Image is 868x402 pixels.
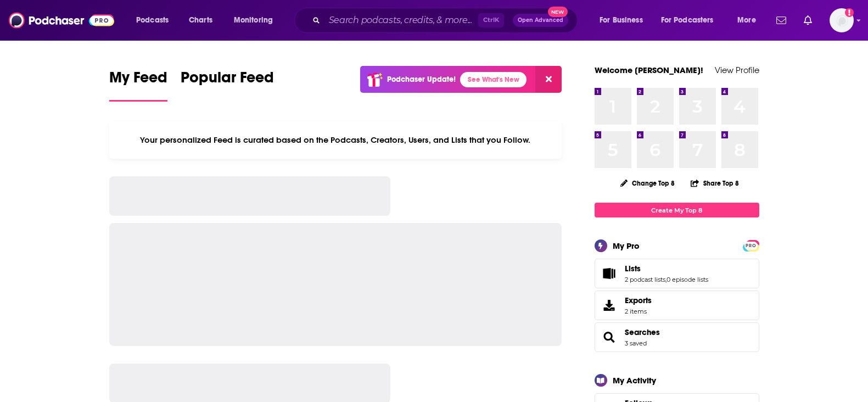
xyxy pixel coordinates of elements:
[799,11,816,30] a: Show notifications dropdown
[598,330,620,345] a: Searches
[324,12,478,29] input: Search podcasts, credits, & more...
[613,241,640,251] div: My Pro
[598,266,620,281] a: Lists
[625,308,652,315] span: 2 items
[234,13,273,28] span: Monitoring
[595,291,759,320] a: Exports
[305,8,588,33] div: Search podcasts, credits, & more...
[845,8,854,17] svg: Add a profile image
[625,327,660,337] a: Searches
[181,68,274,93] span: Popular Feed
[598,298,620,313] span: Exports
[189,13,212,28] span: Charts
[136,13,169,28] span: Podcasts
[625,264,641,273] span: Lists
[595,203,759,217] a: Create My Top 8
[830,8,854,32] span: Logged in as BerkMarc
[625,339,647,347] a: 3 saved
[613,375,656,386] div: My Activity
[592,12,657,29] button: open menu
[226,12,287,29] button: open menu
[595,65,703,75] a: Welcome [PERSON_NAME]!
[595,322,759,352] span: Searches
[614,176,682,190] button: Change Top 8
[128,12,183,29] button: open menu
[109,68,167,93] span: My Feed
[625,264,708,273] a: Lists
[667,276,708,283] a: 0 episode lists
[109,68,167,102] a: My Feed
[665,276,667,283] span: ,
[182,12,219,29] a: Charts
[830,8,854,32] button: Show profile menu
[690,172,740,194] button: Share Top 8
[518,18,563,23] span: Open Advanced
[772,11,791,30] a: Show notifications dropdown
[600,13,643,28] span: For Business
[625,295,652,305] span: Exports
[513,14,568,27] button: Open AdvancedNew
[595,259,759,288] span: Lists
[744,241,758,249] a: PRO
[715,65,759,75] a: View Profile
[625,276,665,283] a: 2 podcast lists
[654,12,730,29] button: open menu
[387,75,456,84] p: Podchaser Update!
[478,13,504,27] span: Ctrl K
[730,12,770,29] button: open menu
[661,13,714,28] span: For Podcasters
[181,68,274,102] a: Popular Feed
[460,72,527,87] a: See What's New
[109,121,562,159] div: Your personalized Feed is curated based on the Podcasts, Creators, Users, and Lists that you Follow.
[737,13,756,28] span: More
[744,242,758,250] span: PRO
[548,7,568,17] span: New
[830,8,854,32] img: User Profile
[9,10,114,31] img: Podchaser - Follow, Share and Rate Podcasts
